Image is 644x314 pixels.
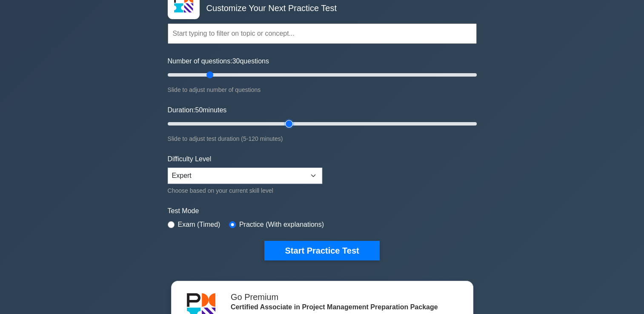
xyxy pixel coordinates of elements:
[168,206,477,216] label: Test Mode
[168,105,227,115] label: Duration: minutes
[168,186,322,196] div: Choose based on your current skill level
[232,57,240,65] span: 30
[239,220,324,230] label: Practice (With explanations)
[168,23,477,44] input: Start typing to filter on topic or concept...
[195,106,203,114] span: 50
[168,56,269,66] label: Number of questions: questions
[168,154,212,164] label: Difficulty Level
[178,220,220,230] label: Exam (Timed)
[264,241,379,260] button: Start Practice Test
[168,85,477,95] div: Slide to adjust number of questions
[168,134,477,144] div: Slide to adjust test duration (5-120 minutes)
